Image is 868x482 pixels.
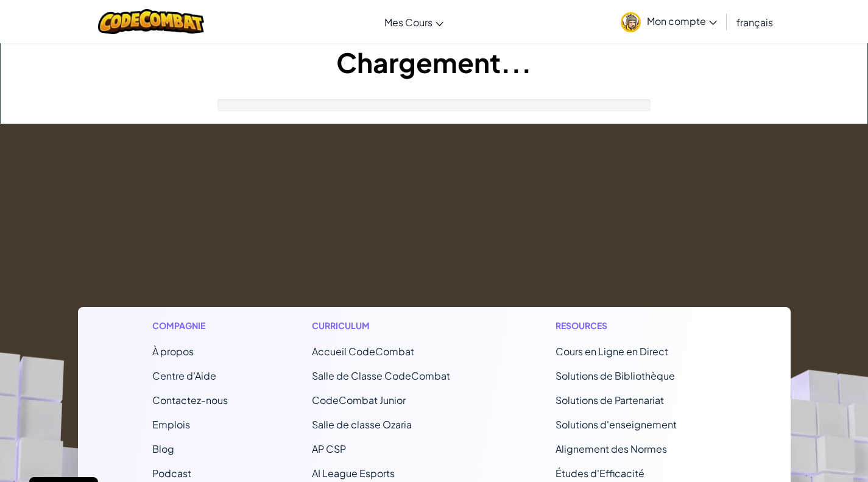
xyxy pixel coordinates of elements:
[312,369,450,382] a: Salle de Classe CodeCombat
[312,442,346,455] a: AP CSP
[378,5,450,38] a: Mes Cours
[556,442,667,455] a: Alignement des Normes
[621,12,641,32] img: avatar
[152,442,174,455] a: Blog
[556,319,716,332] h1: Resources
[312,418,412,431] a: Salle de classe Ozaria
[152,345,194,358] a: À propos
[736,16,773,29] span: français
[312,345,414,358] span: Accueil CodeCombat
[556,418,677,431] a: Solutions d'enseignement
[98,9,205,34] img: CodeCombat logo
[615,2,723,41] a: Mon compte
[730,5,779,38] a: français
[312,394,406,406] a: CodeCombat Junior
[152,319,228,332] h1: Compagnie
[647,15,717,27] span: Mon compte
[152,418,190,431] a: Emplois
[312,319,472,332] h1: Curriculum
[556,345,668,358] a: Cours en Ligne en Direct
[312,467,395,480] a: AI League Esports
[152,467,191,480] a: Podcast
[556,394,664,406] a: Solutions de Partenariat
[152,369,216,382] a: Centre d'Aide
[1,43,867,81] h1: Chargement...
[556,369,675,382] a: Solutions de Bibliothèque
[384,16,432,29] span: Mes Cours
[152,394,228,406] span: Contactez-nous
[556,467,644,480] a: Études d'Efficacité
